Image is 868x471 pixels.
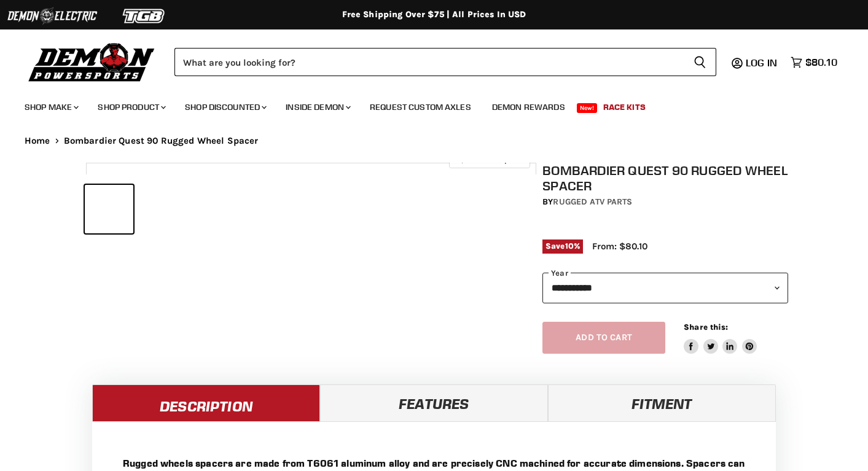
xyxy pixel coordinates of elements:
[684,48,716,76] button: Search
[176,95,274,120] a: Shop Discounted
[361,95,480,120] a: Request Custom Axles
[25,40,159,84] img: Demon Powersports
[98,4,190,28] img: TGB Logo 2
[174,48,684,76] input: Search
[92,384,320,421] a: Description
[174,48,716,76] form: Product
[455,155,523,164] span: Click to expand
[320,384,548,421] a: Features
[542,195,788,209] div: by
[15,90,834,120] ul: Main menu
[548,384,776,421] a: Fitment
[15,95,86,120] a: Shop Make
[784,53,843,71] a: $80.10
[542,273,788,303] select: year
[25,136,50,146] a: Home
[746,56,777,69] span: Log in
[684,322,757,354] aside: Share this:
[577,103,598,113] span: New!
[740,57,784,68] a: Log in
[542,239,583,253] span: Save %
[553,197,632,207] a: Rugged ATV Parts
[85,185,133,233] button: Bombardier Quest 90 Rugged Wheel Spacer thumbnail
[6,4,98,28] img: Demon Electric Logo 2
[594,95,655,120] a: Race Kits
[805,56,837,68] span: $80.10
[483,95,574,120] a: Demon Rewards
[684,322,728,332] span: Share this:
[88,95,173,120] a: Shop Product
[276,95,358,120] a: Inside Demon
[592,241,647,252] span: From: $80.10
[542,163,788,193] h1: Bombardier Quest 90 Rugged Wheel Spacer
[64,136,259,146] span: Bombardier Quest 90 Rugged Wheel Spacer
[565,241,574,251] span: 10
